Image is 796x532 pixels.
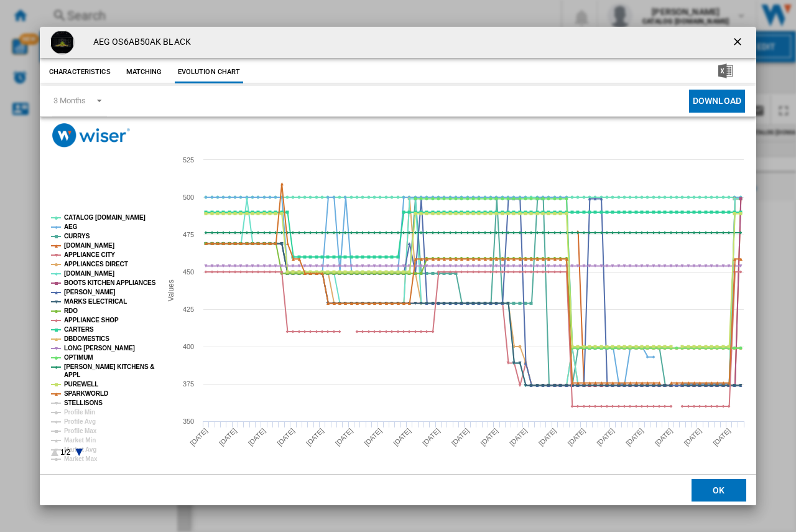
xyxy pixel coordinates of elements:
[392,427,412,447] tspan: [DATE]
[64,335,109,342] tspan: DBDOMESTICS
[46,61,114,83] button: Characteristics
[64,363,154,370] tspan: [PERSON_NAME] KITCHENS &
[183,194,194,201] tspan: 500
[64,446,96,453] tspan: Market Avg
[64,381,98,388] tspan: PUREWELL
[87,36,191,49] h4: AEG OS6AB50AK BLACK
[64,427,97,434] tspan: Profile Max
[537,427,558,447] tspan: [DATE]
[53,96,86,105] div: 3 Months
[64,409,95,416] tspan: Profile Min
[450,427,471,447] tspan: [DATE]
[64,437,96,444] tspan: Market Min
[188,427,209,447] tspan: [DATE]
[183,343,194,350] tspan: 400
[64,214,146,221] tspan: CATALOG [DOMAIN_NAME]
[183,156,194,164] tspan: 525
[175,61,244,83] button: Evolution chart
[682,427,703,447] tspan: [DATE]
[64,289,116,296] tspan: [PERSON_NAME]
[183,306,194,313] tspan: 425
[183,418,194,425] tspan: 350
[52,123,130,147] img: logo_wiser_300x94.png
[183,231,194,238] tspan: 475
[64,242,114,249] tspan: [DOMAIN_NAME]
[595,427,616,447] tspan: [DATE]
[64,233,90,240] tspan: CURRYS
[218,427,238,447] tspan: [DATE]
[64,317,119,324] tspan: APPLIANCE SHOP
[726,30,751,55] button: getI18NText('BUTTONS.CLOSE_DIALOG')
[64,326,94,333] tspan: CARTERS
[64,223,78,230] tspan: AEG
[479,427,499,447] tspan: [DATE]
[64,307,78,314] tspan: RDO
[305,427,325,447] tspan: [DATE]
[183,268,194,276] tspan: 450
[247,427,267,447] tspan: [DATE]
[363,427,383,447] tspan: [DATE]
[731,35,746,50] ng-md-icon: getI18NText('BUTTONS.CLOSE_DIALOG')
[64,279,156,286] tspan: BOOTS KITCHEN APPLIANCES
[689,90,745,113] button: Download
[566,427,586,447] tspan: [DATE]
[64,390,108,397] tspan: SPARKWORLD
[718,63,733,78] img: excel-24x24.png
[624,427,645,447] tspan: [DATE]
[167,279,175,301] tspan: Values
[64,270,114,277] tspan: [DOMAIN_NAME]
[334,427,354,447] tspan: [DATE]
[64,455,98,462] tspan: Market Max
[183,380,194,388] tspan: 375
[64,261,128,268] tspan: APPLIANCES DIRECT
[60,448,71,457] text: 1/2
[64,418,96,425] tspan: Profile Avg
[50,30,75,55] img: aeg_os6ab50ak_1349614_34-0100-0296.png
[64,251,115,258] tspan: APPLIANCE CITY
[64,298,127,305] tspan: MARKS ELECTRICAL
[117,61,172,83] button: Matching
[275,427,296,447] tspan: [DATE]
[64,399,103,406] tspan: STELLISONS
[64,371,80,378] tspan: APPL
[421,427,442,447] tspan: [DATE]
[508,427,529,447] tspan: [DATE]
[40,27,756,506] md-dialog: Product popup
[654,427,674,447] tspan: [DATE]
[64,354,93,361] tspan: OPTIMUM
[698,61,753,83] button: Download in Excel
[711,427,732,447] tspan: [DATE]
[64,345,135,352] tspan: LONG [PERSON_NAME]
[692,479,746,502] button: OK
